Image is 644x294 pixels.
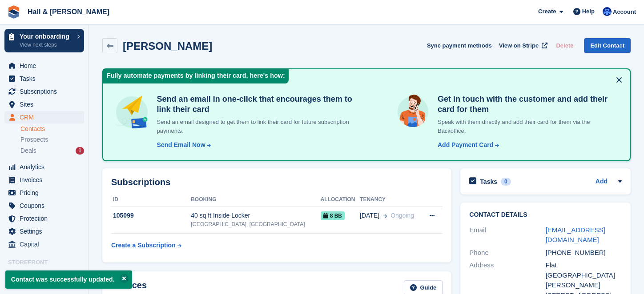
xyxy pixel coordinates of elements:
[499,41,539,50] span: View on Stripe
[438,140,493,150] div: Add Payment Card
[111,211,191,220] div: 105099
[24,4,113,19] a: Hall & [PERSON_NAME]
[153,118,360,135] p: Send an email designed to get them to link their card for future subscription payments.
[395,94,431,129] img: get-in-touch-e3e95b6451f4e49772a6039d3abdde126589d6f45a760754adfa51be33bf0f70.svg
[111,177,443,187] h2: Subscriptions
[191,211,320,220] div: 40 sq ft Inside Locker
[111,193,191,207] th: ID
[4,225,84,238] a: menu
[360,211,379,220] span: [DATE]
[546,226,605,244] a: [EMAIL_ADDRESS][DOMAIN_NAME]
[111,241,176,250] div: Create a Subscription
[20,85,73,98] span: Subscriptions
[360,193,422,207] th: Tenancy
[8,258,89,267] span: Storefront
[582,7,595,16] span: Help
[434,94,619,114] h4: Get in touch with the customer and add their card for them
[469,225,545,245] div: Email
[111,237,181,254] a: Create a Subscription
[434,140,500,150] a: Add Payment Card
[321,193,360,207] th: Allocation
[5,270,132,289] p: Contact was successfully updated.
[76,147,84,155] div: 1
[20,72,73,85] span: Tasks
[20,161,73,173] span: Analytics
[4,72,84,85] a: menu
[480,178,497,186] h2: Tasks
[20,146,84,155] a: Deals 1
[20,33,72,40] p: Your onboarding
[4,187,84,199] a: menu
[321,211,345,220] span: 8 BB
[157,140,205,150] div: Send Email Now
[603,7,612,16] img: Claire Banham
[20,199,73,212] span: Coupons
[20,125,84,133] a: Contacts
[469,211,622,219] h2: Contact Details
[546,260,622,290] div: Flat [GEOGRAPHIC_DATA][PERSON_NAME]
[191,193,320,207] th: Booking
[4,111,84,123] a: menu
[596,177,608,187] a: Add
[613,8,636,16] span: Account
[434,118,619,135] p: Speak with them directly and add their card for them via the Backoffice.
[20,135,48,144] span: Prospects
[20,187,73,199] span: Pricing
[4,199,84,212] a: menu
[469,248,545,258] div: Phone
[114,94,150,130] img: send-email-b5881ef4c8f827a638e46e229e590028c7e36e3a6c99d2365469aff88783de13.svg
[552,38,577,53] button: Delete
[4,85,84,98] a: menu
[4,161,84,173] a: menu
[20,41,72,49] p: View next steps
[20,111,73,123] span: CRM
[20,225,73,238] span: Settings
[390,212,414,219] span: Ongoing
[4,60,84,72] a: menu
[20,147,36,155] span: Deals
[4,174,84,186] a: menu
[20,212,73,225] span: Protection
[191,220,320,228] div: [GEOGRAPHIC_DATA], [GEOGRAPHIC_DATA]
[153,94,360,114] h4: Send an email in one-click that encourages them to link their card
[20,60,73,72] span: Home
[501,178,511,186] div: 0
[4,238,84,250] a: menu
[584,38,631,53] a: Edit Contact
[4,98,84,111] a: menu
[495,38,549,53] a: View on Stripe
[20,98,73,111] span: Sites
[546,248,622,258] div: [PHONE_NUMBER]
[538,7,556,16] span: Create
[20,238,73,250] span: Capital
[4,212,84,225] a: menu
[20,135,84,144] a: Prospects
[4,29,84,52] a: Your onboarding View next steps
[427,38,492,53] button: Sync payment methods
[123,40,212,52] h2: [PERSON_NAME]
[7,5,20,19] img: stora-icon-8386f47178a22dfd0bd8f6a31ec36ba5ce8667c1dd55bd0f319d3a0aa187defe.svg
[103,69,289,83] div: Fully automate payments by linking their card, here's how:
[20,174,73,186] span: Invoices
